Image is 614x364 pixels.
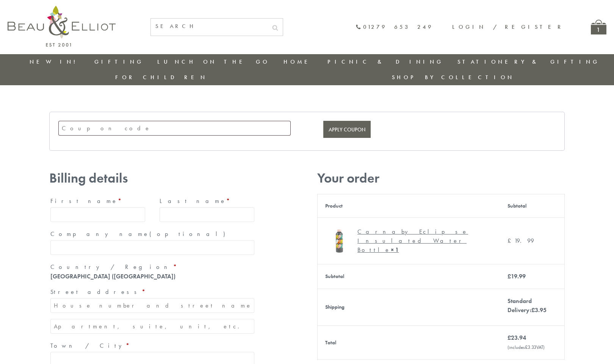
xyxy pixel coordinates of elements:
input: Apartment, suite, unit, etc. (optional) [50,319,254,334]
span: 3.33 [525,344,536,350]
span: £ [525,344,528,350]
h3: Your order [317,170,565,186]
input: House number and street name [50,298,254,313]
img: logo [8,6,116,47]
label: Town / City [50,340,254,352]
th: Product [318,194,500,217]
span: £ [507,237,514,245]
a: For Children [115,73,207,81]
th: Shipping [318,289,500,325]
span: £ [507,334,511,342]
a: Stationery & Gifting [457,58,600,66]
a: Lunch On The Go [157,58,269,66]
bdi: 19.99 [507,237,534,245]
input: SEARCH [151,19,268,34]
th: Subtotal [500,194,565,217]
img: Carnaby Eclipse Insulated Water Bottle [325,225,354,254]
div: Carnaby Eclipse Insulated Water Bottle [357,227,486,255]
a: Picnic & Dining [327,58,443,66]
a: Home [284,58,314,66]
span: (optional) [149,230,230,238]
input: Coupon code [58,121,291,136]
a: 01279 653 249 [356,24,433,30]
label: First name [50,195,145,207]
label: Country / Region [50,261,254,273]
bdi: 23.94 [507,334,526,342]
label: Street address [50,286,254,298]
a: Gifting [94,58,144,66]
span: £ [507,272,511,280]
bdi: 19.99 [507,272,526,280]
label: Company name [50,228,254,240]
a: Shop by collection [392,73,514,81]
strong: [GEOGRAPHIC_DATA] ([GEOGRAPHIC_DATA]) [50,272,175,280]
a: New in! [30,58,80,66]
a: Carnaby Eclipse Insulated Water Bottle Carnaby Eclipse Insulated Water Bottle× 1 [325,225,492,256]
small: (includes VAT) [507,344,545,350]
a: Login / Register [452,23,564,31]
th: Subtotal [318,264,500,289]
h3: Billing details [49,170,255,186]
button: Apply coupon [323,121,371,138]
th: Total [318,325,500,359]
strong: × 1 [391,246,399,254]
label: Standard Delivery: [507,297,547,314]
a: 1 [591,20,606,34]
bdi: 3.95 [531,306,547,314]
span: £ [531,306,535,314]
label: Last name [160,195,254,207]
